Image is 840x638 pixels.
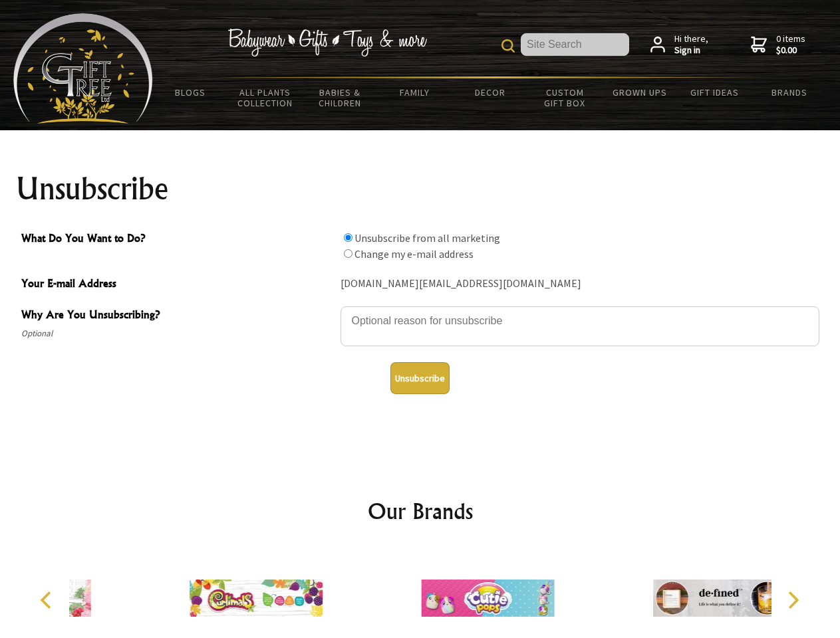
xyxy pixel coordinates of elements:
[452,78,527,106] a: Decor
[650,33,708,56] a: Hi there,Sign in
[354,231,500,245] label: Unsubscribe from all marketing
[677,78,752,106] a: Gift Ideas
[501,39,515,53] img: product search
[776,45,805,56] strong: $0.00
[16,173,825,205] h1: Unsubscribe
[344,249,352,258] input: What Do You Want to Do?
[303,78,378,117] a: Babies & Children
[776,33,805,56] span: 0 items
[674,33,708,56] span: Hi there,
[227,29,427,56] img: Babywear - Gifts - Toys & more
[33,585,63,615] button: Previous
[21,306,334,326] span: Why Are You Unsubscribing?
[751,33,805,56] a: 0 items$0.00
[341,274,819,294] div: [DOMAIN_NAME][EMAIL_ADDRESS][DOMAIN_NAME]
[354,247,474,261] label: Change my e-mail address
[27,495,814,527] h2: Our Brands
[13,13,153,124] img: Babyware - Gifts - Toys and more...
[153,78,228,106] a: BLOGS
[390,362,450,394] button: Unsubscribe
[752,78,827,106] a: Brands
[21,275,334,294] span: Your E-mail Address
[21,326,334,342] span: Optional
[521,33,629,56] input: Site Search
[378,78,453,106] a: Family
[602,78,677,106] a: Grown Ups
[527,78,603,117] a: Custom Gift Box
[341,306,819,346] textarea: Why Are You Unsubscribing?
[344,233,352,242] input: What Do You Want to Do?
[778,585,807,615] button: Next
[674,45,708,56] strong: Sign in
[228,78,303,117] a: All Plants Collection
[21,230,334,249] span: What Do You Want to Do?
